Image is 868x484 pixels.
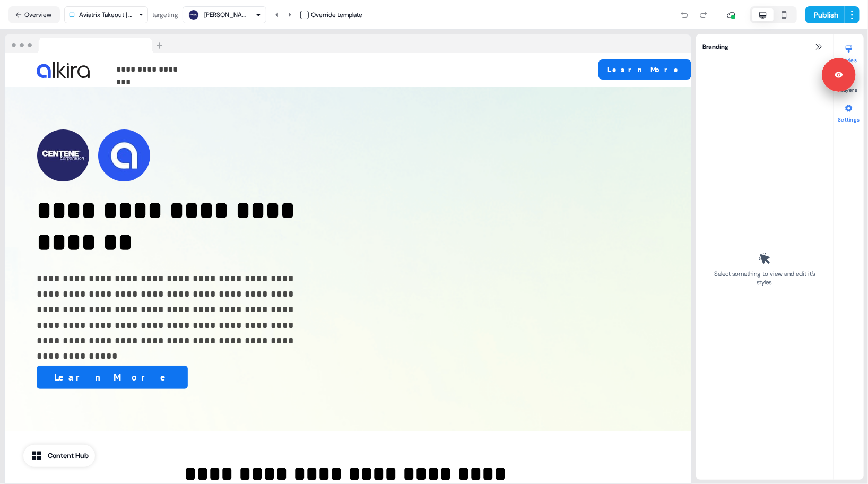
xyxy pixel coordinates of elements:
div: Learn More [37,366,312,389]
iframe: YouTube video player [4,4,301,171]
button: Settings [834,100,864,123]
div: targeting [152,10,178,20]
button: [PERSON_NAME] [183,6,266,23]
div: Branding [696,34,834,59]
img: Image [37,62,90,78]
button: Publish [805,6,845,23]
button: Learn More [598,59,691,80]
div: [PERSON_NAME] [204,10,247,20]
button: Styles [834,40,864,64]
div: Override template [311,10,362,20]
button: Learn More [37,366,188,389]
div: Aviatrix Takeout | Healthcare [79,10,134,20]
button: Content Hub [23,445,95,467]
div: Content Hub [48,451,89,461]
div: Select something to view and edit it’s styles. [711,270,819,287]
img: Browser topbar [5,34,168,54]
button: Overview [8,6,60,23]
